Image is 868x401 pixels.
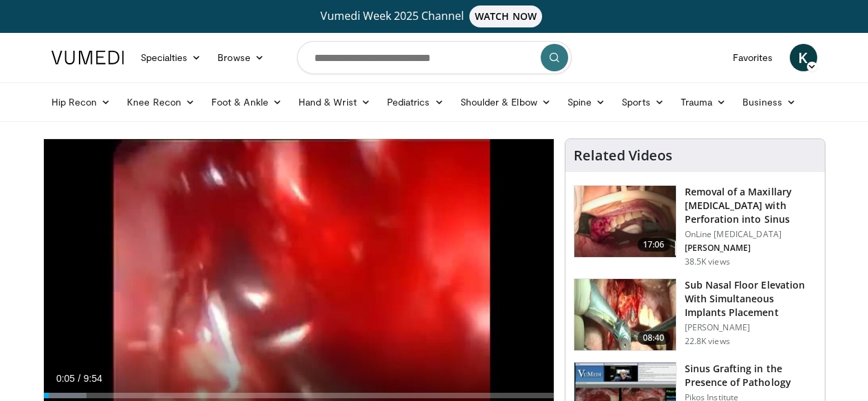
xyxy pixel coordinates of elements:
[685,336,730,347] p: 22.8K views
[734,88,804,116] a: Business
[685,185,817,226] h3: Removal of a Maxillary [MEDICAL_DATA] with Perforation into Sinus
[574,147,672,164] h4: Related Videos
[44,393,554,398] div: Progress Bar
[685,243,817,254] p: [PERSON_NAME]
[574,186,676,257] img: 55f6f3c5-a43c-4736-8ae0-1705c310c5bd.150x105_q85_crop-smart_upscale.jpg
[452,88,559,116] a: Shoulder & Elbow
[574,185,817,267] a: 17:06 Removal of a Maxillary [MEDICAL_DATA] with Perforation into Sinus OnLine [MEDICAL_DATA] [PE...
[290,88,379,116] a: Hand & Wrist
[574,279,676,350] img: 944b8e5f-4955-4755-abed-dc474eb61c1d.150x105_q85_crop-smart_upscale.jpg
[685,256,730,267] p: 38.5K views
[297,41,572,74] input: Search topics, interventions
[637,238,670,252] span: 17:06
[132,44,210,71] a: Specialties
[685,322,817,333] p: [PERSON_NAME]
[672,88,735,116] a: Trauma
[574,278,817,351] a: 08:40 Sub Nasal Floor Elevation With Simultaneous Implants Placement [PERSON_NAME] 22.8K views
[725,44,782,71] a: Favorites
[209,44,272,71] a: Browse
[685,229,817,240] p: OnLine [MEDICAL_DATA]
[469,5,542,27] span: WATCH NOW
[559,88,613,116] a: Spine
[56,373,75,384] span: 0:05
[685,362,817,389] h3: Sinus Grafting in the Presence of Pathology
[203,88,290,116] a: Foot & Ankle
[43,88,119,116] a: Hip Recon
[78,373,81,384] span: /
[54,5,815,27] a: Vumedi Week 2025 ChannelWATCH NOW
[379,88,452,116] a: Pediatrics
[637,331,670,345] span: 08:40
[685,278,817,319] h3: Sub Nasal Floor Elevation With Simultaneous Implants Placement
[51,51,124,64] img: VuMedi Logo
[119,88,203,116] a: Knee Recon
[613,88,672,116] a: Sports
[790,44,817,71] a: K
[84,373,102,384] span: 9:54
